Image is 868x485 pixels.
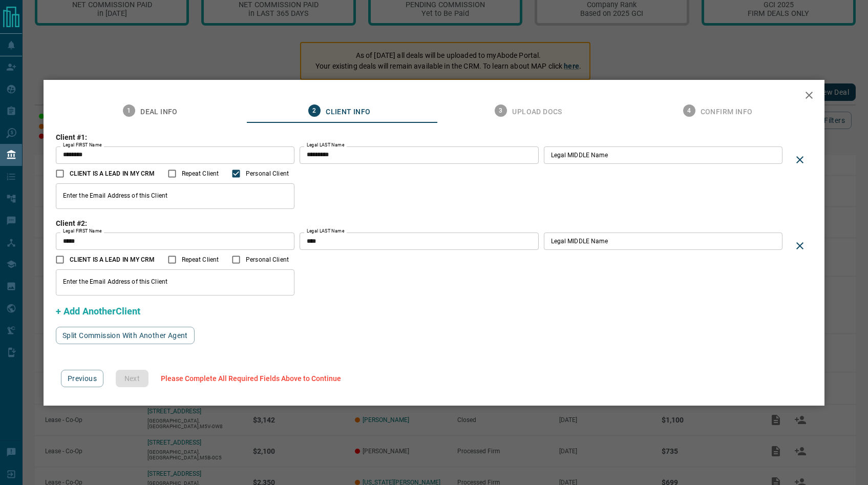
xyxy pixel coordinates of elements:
[307,228,344,235] label: Legal LAST Name
[246,169,289,178] span: Personal Client
[788,234,812,258] div: Delete
[56,219,788,227] h3: Client #2:
[63,142,102,149] label: Legal FIRST Name
[63,228,102,235] label: Legal FIRST Name
[246,255,289,264] span: Personal Client
[56,327,195,344] button: Split Commission With Another Agent
[788,147,812,172] div: Delete
[127,107,131,114] text: 1
[326,108,370,117] span: Client Info
[70,255,155,264] span: CLIENT IS A LEAD IN MY CRM
[312,107,316,114] text: 2
[56,133,788,141] h3: Client #1:
[56,306,140,317] span: + Add AnotherClient
[161,374,341,383] span: Please Complete All Required Fields Above to Continue
[307,142,344,149] label: Legal LAST Name
[182,169,219,178] span: Repeat Client
[182,255,219,264] span: Repeat Client
[70,169,155,178] span: CLIENT IS A LEAD IN MY CRM
[140,108,178,117] span: Deal Info
[61,370,103,387] button: Previous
